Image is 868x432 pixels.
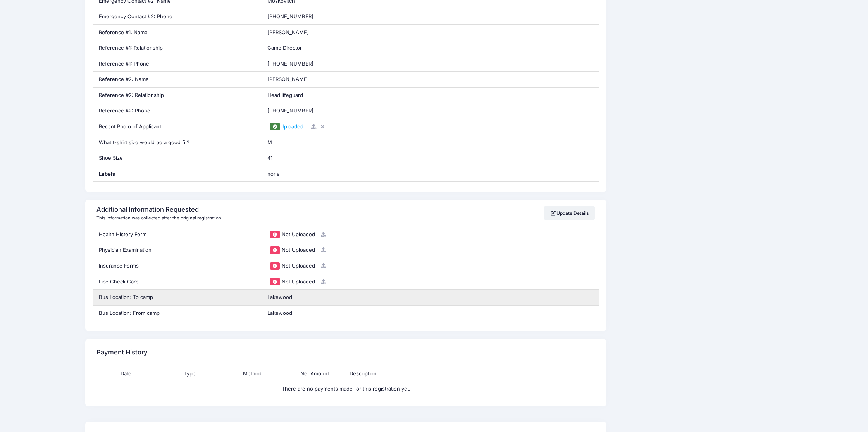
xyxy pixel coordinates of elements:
[267,29,309,35] span: [PERSON_NAME]
[267,139,272,145] span: M
[267,45,302,51] span: Camp Director
[346,366,533,381] th: Description
[282,278,315,285] span: Not Uploaded
[96,366,159,381] th: Date
[267,155,272,161] span: 41
[93,306,262,321] div: Bus Location: From camp
[267,294,292,300] span: Lakewood
[93,88,262,103] div: Reference #2: Relationship
[267,123,306,130] a: Uploaded
[93,166,262,182] div: Labels
[267,13,313,19] span: [PHONE_NUMBER]
[221,366,284,381] th: Method
[267,107,313,114] span: [PHONE_NUMBER]
[267,92,303,98] span: Head lifeguard
[267,60,313,67] span: [PHONE_NUMBER]
[280,123,303,130] span: Uploaded
[96,381,595,396] td: There are no payments made for this registration yet.
[93,150,262,166] div: Shoe Size
[93,258,262,274] div: Insurance Forms
[93,227,262,242] div: Health History Form
[93,40,262,56] div: Reference #1: Relationship
[267,170,364,178] span: none
[93,119,262,135] div: Recent Photo of Applicant
[96,206,220,214] h4: Additional Information Requested
[282,263,315,269] span: Not Uploaded
[96,341,148,363] h4: Payment History
[93,72,262,87] div: Reference #2: Name
[159,366,221,381] th: Type
[93,25,262,40] div: Reference #1: Name
[267,76,309,82] span: [PERSON_NAME]
[284,366,346,381] th: Net Amount
[267,310,292,316] span: Lakewood
[93,242,262,258] div: Physician Examination
[93,9,262,24] div: Emergency Contact #2: Phone
[282,231,315,237] span: Not Uploaded
[93,135,262,150] div: What t-shirt size would be a good fit?
[93,56,262,72] div: Reference #1: Phone
[93,290,262,305] div: Bus Location: To camp
[544,206,595,219] a: Update Details
[282,247,315,253] span: Not Uploaded
[96,215,222,221] div: This information was collected after the original registration.
[93,103,262,119] div: Reference #2: Phone
[93,274,262,290] div: Lice Check Card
